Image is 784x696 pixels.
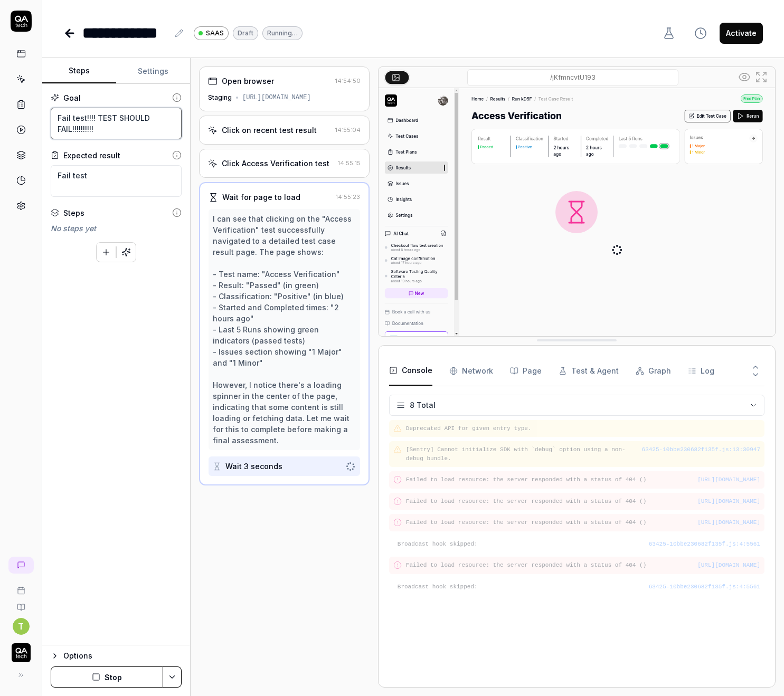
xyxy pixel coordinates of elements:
[63,92,81,103] div: Goal
[51,223,182,234] div: No steps yet
[649,583,760,592] button: 63425-10bbe230682f135f.js:4:5561
[406,445,760,463] pre: [Sentry] Cannot initialize SDK with `debug` option using a non-debug bundle.
[4,635,37,664] button: QA Tech Logo
[649,540,760,549] div: 63425-10bbe230682f135f.js : 4 : 5561
[12,643,31,662] img: QA Tech Logo
[510,356,542,386] button: Page
[642,445,760,454] div: 63425-10bbe230682f135f.js : 13 : 30947
[406,561,760,570] pre: Failed to load resource: the server responded with a status of 404 ()
[233,26,258,40] div: Draft
[697,561,760,570] button: [URL][DOMAIN_NAME]
[688,356,714,386] button: Log
[753,69,770,85] button: Open in full screen
[406,475,760,484] pre: Failed to load resource: the server responded with a status of 404 ()
[242,93,311,102] div: [URL][DOMAIN_NAME]
[406,518,760,527] pre: Failed to load resource: the server responded with a status of 404 ()
[335,77,361,84] time: 14:54:50
[4,578,37,595] a: Book a call with us
[42,59,116,84] button: Steps
[63,207,84,218] div: Steps
[449,356,493,386] button: Network
[736,69,753,85] button: Show all interative elements
[206,28,224,38] span: SAAS
[208,93,232,102] div: Staging
[398,583,760,592] pre: Broadcast hook skipped:
[697,518,760,527] button: [URL][DOMAIN_NAME]
[262,26,303,40] div: Running…
[379,88,775,336] img: Screenshot
[51,650,182,662] button: Options
[222,158,329,169] div: Click Access Verification test
[649,583,760,592] div: 63425-10bbe230682f135f.js : 4 : 5561
[213,213,356,446] div: I can see that clicking on the "Access Verification" test successfully navigated to a detailed te...
[720,23,763,44] button: Activate
[559,356,619,386] button: Test & Agent
[688,23,713,44] button: View version history
[697,475,760,484] button: [URL][DOMAIN_NAME]
[63,650,182,662] div: Options
[336,193,360,201] time: 14:55:23
[222,75,274,87] div: Open browser
[338,159,361,167] time: 14:55:15
[398,540,760,549] pre: Broadcast hook skipped:
[636,356,671,386] button: Graph
[116,59,190,84] button: Settings
[389,356,432,386] button: Console
[209,456,360,476] button: Wait 3 seconds
[222,192,300,203] div: Wait for page to load
[335,126,361,134] time: 14:55:04
[697,497,760,506] button: [URL][DOMAIN_NAME]
[194,26,229,40] a: SAAS
[649,540,760,549] button: 63425-10bbe230682f135f.js:4:5561
[225,461,282,472] div: Wait 3 seconds
[222,125,317,136] div: Click on recent test result
[406,497,760,506] pre: Failed to load resource: the server responded with a status of 404 ()
[642,445,760,454] button: 63425-10bbe230682f135f.js:13:30947
[8,557,34,574] a: New conversation
[4,595,37,612] a: Documentation
[406,424,760,433] pre: Deprecated API for given entry type.
[13,618,30,635] button: T
[51,666,163,688] button: Stop
[63,150,120,161] div: Expected result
